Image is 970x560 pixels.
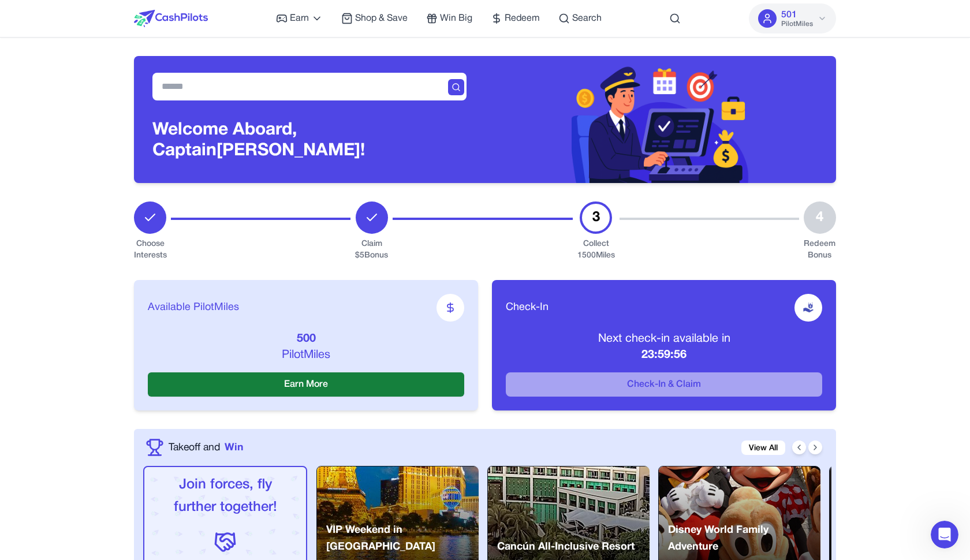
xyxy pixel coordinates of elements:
p: Cancún All-Inclusive Resort [497,539,635,555]
h3: Welcome Aboard, Captain [PERSON_NAME]! [152,120,467,162]
a: Shop & Save [341,12,408,25]
span: Win [225,440,243,455]
a: View All [741,440,785,455]
img: Header decoration [572,56,749,183]
div: Choose Interests [134,238,166,262]
p: 23:59:56 [506,347,822,363]
button: 501PilotMiles [749,3,836,33]
iframe: Intercom live chat [931,521,958,548]
button: Check-In & Claim [506,372,822,397]
p: 500 [148,331,464,347]
a: Redeem [491,12,540,25]
p: PilotMiles [148,347,464,363]
div: 3 [580,201,612,234]
span: Earn [290,12,309,25]
span: PilotMiles [781,20,813,29]
img: receive-dollar [803,302,814,313]
span: Redeem [505,12,540,25]
div: 4 [804,201,836,234]
p: Next check-in available in [506,331,822,347]
a: Win Big [426,12,472,25]
span: Shop & Save [355,12,408,25]
span: Takeoff and [169,440,220,455]
a: Takeoff andWin [169,440,243,455]
div: Claim $ 5 Bonus [355,238,388,262]
img: CashPilots Logo [134,10,208,27]
p: Join forces, fly further together! [154,474,297,519]
span: Check-In [506,300,549,316]
a: Search [558,12,602,25]
a: Earn [276,12,323,25]
span: 501 [781,8,797,22]
p: Disney World Family Adventure [668,522,820,556]
div: Collect 1500 Miles [577,238,615,262]
div: Redeem Bonus [804,238,836,262]
span: Available PilotMiles [148,300,239,316]
span: Win Big [440,12,472,25]
button: Earn More [148,372,464,397]
p: VIP Weekend in [GEOGRAPHIC_DATA] [326,522,479,556]
span: Search [572,12,602,25]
